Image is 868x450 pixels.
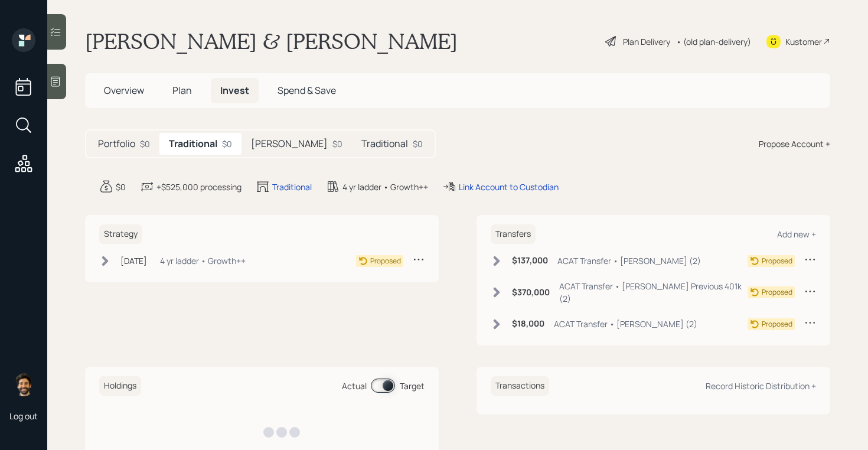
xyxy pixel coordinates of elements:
div: 4 yr ladder • Growth++ [342,181,428,193]
img: eric-schwartz-headshot.png [12,373,35,396]
div: [DATE] [120,255,147,267]
div: Plan Delivery [623,35,670,48]
div: Traditional [272,181,312,193]
h6: Holdings [99,376,141,396]
h6: Transfers [491,224,536,244]
div: $0 [413,138,423,150]
span: Spend & Save [278,84,336,97]
h6: $18,000 [512,319,544,329]
h5: Traditional [169,138,217,149]
h6: $137,000 [512,256,548,266]
span: Invest [220,84,249,97]
div: Proposed [762,256,792,266]
div: Link Account to Custodian [459,181,559,193]
div: ACAT Transfer • [PERSON_NAME] (2) [557,255,701,267]
h5: Traditional [361,138,408,149]
h6: Transactions [491,376,549,396]
div: Actual [342,380,367,392]
h5: Portfolio [98,138,135,149]
div: Proposed [370,256,401,266]
div: $0 [116,181,126,193]
span: Plan [172,84,192,97]
div: $0 [140,138,150,150]
div: 4 yr ladder • Growth++ [160,255,246,267]
h5: [PERSON_NAME] [251,138,328,149]
div: ACAT Transfer • [PERSON_NAME] (2) [554,318,697,330]
div: Add new + [777,229,816,240]
div: Proposed [762,287,792,298]
span: Overview [104,84,144,97]
h1: [PERSON_NAME] & [PERSON_NAME] [85,28,458,54]
div: Proposed [762,319,792,330]
div: Record Historic Distribution + [706,380,816,392]
div: Kustomer [785,35,822,48]
div: $0 [332,138,342,150]
div: Target [400,380,425,392]
div: Propose Account + [759,138,830,150]
div: +$525,000 processing [156,181,242,193]
h6: Strategy [99,224,142,244]
h6: $370,000 [512,288,550,298]
div: Log out [9,410,38,422]
div: • (old plan-delivery) [676,35,751,48]
div: ACAT Transfer • [PERSON_NAME] Previous 401k (2) [559,280,748,305]
div: $0 [222,138,232,150]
